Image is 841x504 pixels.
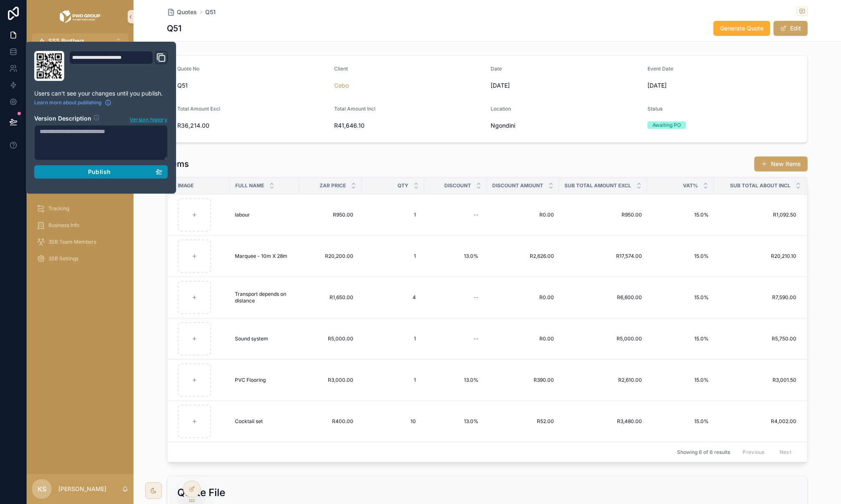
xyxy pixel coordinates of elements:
[334,66,348,72] span: Client
[714,253,796,260] span: R20,210.10
[235,182,264,189] span: Full Name
[647,66,673,72] span: Event Date
[714,377,796,383] span: R3,001.50
[307,294,353,301] span: R1,650.00
[652,212,709,218] span: 15.0%
[177,8,197,16] span: Quotes
[48,255,78,262] span: 3SB Settings
[88,168,111,176] span: Publish
[492,377,554,383] span: R390.00
[334,121,484,130] span: R41,646.10
[492,335,554,342] span: R0.00
[564,418,642,425] span: R3,480.00
[307,377,353,383] span: R3,000.00
[714,335,796,342] span: R5,750.00
[714,418,796,425] span: R4,002.00
[713,21,770,36] button: Generate Quote
[370,335,416,342] span: 1
[647,106,662,112] span: Status
[652,377,709,383] span: 15.0%
[492,253,554,260] span: R2,626.00
[370,377,416,383] span: 1
[235,377,266,383] span: PVC Flooring
[129,114,168,123] button: Version history
[444,182,471,189] span: Discount
[130,115,167,123] span: Version history
[398,182,408,189] span: Qty
[677,449,730,456] span: Showing 6 of 6 results
[48,239,96,245] span: 3SB Team Members
[235,212,250,218] span: labour
[235,335,268,342] span: Sound system
[32,201,128,216] a: Tracking
[433,377,478,383] span: 13.0%
[491,66,502,72] span: Date
[34,99,111,106] a: Learn more about publishing
[491,121,641,130] span: Ngondini
[564,377,642,383] span: R2,610.00
[334,106,375,112] span: Total Amount Incl
[58,485,106,493] p: [PERSON_NAME]
[564,182,631,189] span: Sub Total Amount Excl
[307,418,353,425] span: R400.00
[307,253,353,260] span: R20,200.00
[32,218,128,233] a: Business Info
[38,484,46,494] span: KS
[320,182,346,189] span: ZAR Price
[205,8,216,16] a: Q51
[492,418,554,425] span: R52.00
[34,89,168,98] p: Users can't see your changes until you publish.
[235,291,294,304] span: Transport depends on distance
[32,33,128,48] button: Select Button
[34,99,101,106] span: Learn more about publishing
[177,81,327,90] span: Q51
[720,24,763,33] span: Generate Quote
[177,106,220,112] span: Total Amount Excl
[714,212,796,218] span: R1,092.50
[34,165,168,179] button: Publish
[473,212,478,218] div: --
[433,418,478,425] span: 13.0%
[235,253,287,260] span: Marquee - 10m X 28m
[34,114,91,123] h2: Version Description
[491,81,641,90] span: [DATE]
[473,335,478,342] div: --
[167,8,197,16] a: Quotes
[69,51,168,81] div: Domain and Custom Link
[683,182,698,189] span: VAT%
[492,182,543,189] span: Discount Amount
[564,294,642,301] span: R6,600.00
[48,205,69,212] span: Tracking
[564,253,642,260] span: R17,574.00
[491,106,511,112] span: Location
[652,294,709,301] span: 15.0%
[48,37,85,45] span: SSS Brothers
[307,335,353,342] span: R5,000.00
[773,21,808,36] button: Edit
[370,253,416,260] span: 1
[32,251,128,266] a: 3SB Settings
[564,335,642,342] span: R5,000.00
[647,81,798,90] span: [DATE]
[167,23,181,34] h1: Q51
[178,182,194,189] span: Image
[334,81,349,90] a: Cebo
[235,418,263,425] span: Cocktail set
[370,212,416,218] span: 1
[32,234,128,249] a: 3SB Team Members
[177,486,225,499] h2: Quote File
[177,66,199,72] span: Quote No
[492,212,554,218] span: R0.00
[177,121,327,130] span: R36,214.00
[652,253,709,260] span: 15.0%
[652,418,709,425] span: 15.0%
[370,294,416,301] span: 4
[754,156,808,171] button: New Items
[473,294,478,301] div: --
[564,212,642,218] span: R950.00
[652,121,681,129] div: Awaiting PO
[59,10,101,23] img: App logo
